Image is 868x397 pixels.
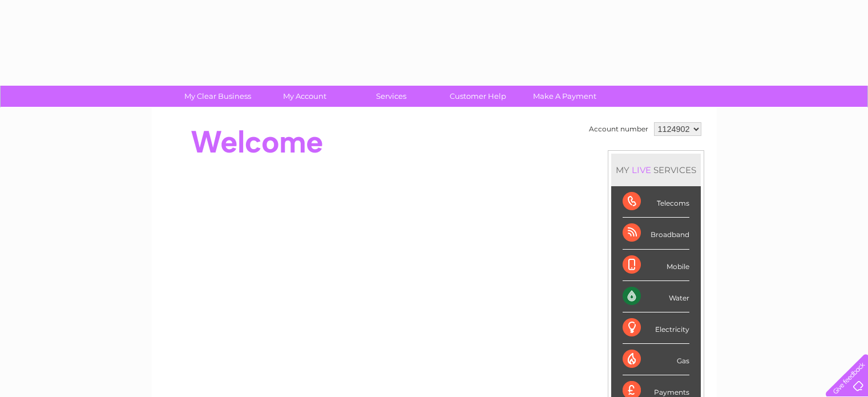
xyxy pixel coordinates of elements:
div: Broadband [623,218,689,249]
a: Customer Help [431,86,525,107]
div: Water [623,281,689,312]
a: Make A Payment [518,86,612,107]
a: My Clear Business [171,86,265,107]
a: My Account [257,86,352,107]
a: Services [344,86,438,107]
div: Telecoms [623,186,689,218]
div: Electricity [623,312,689,344]
div: LIVE [629,165,653,175]
div: Mobile [623,250,689,281]
div: MY SERVICES [611,154,701,186]
div: Gas [623,344,689,375]
td: Account number [586,119,651,139]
